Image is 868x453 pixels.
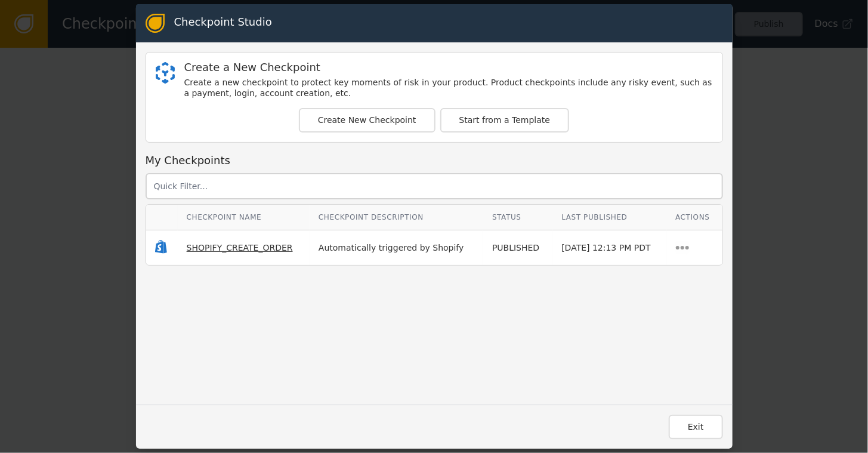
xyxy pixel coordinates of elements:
[146,173,723,199] input: Quick Filter...
[483,205,552,230] th: Status
[178,205,310,230] th: Checkpoint Name
[299,108,435,132] button: Create New Checkpoint
[319,243,464,252] span: Automatically triggered by Shopify
[174,14,272,33] div: Checkpoint Studio
[492,242,543,254] div: PUBLISHED
[669,415,723,439] button: Exit
[561,242,657,254] div: [DATE] 12:13 PM PDT
[184,62,713,73] div: Create a New Checkpoint
[310,205,483,230] th: Checkpoint Description
[440,108,570,132] button: Start from a Template
[666,205,722,230] th: Actions
[184,78,713,98] div: Create a new checkpoint to protect key moments of risk in your product. Product checkpoints inclu...
[187,243,293,252] span: SHOPIFY_CREATE_ORDER
[146,152,723,168] div: My Checkpoints
[552,205,666,230] th: Last Published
